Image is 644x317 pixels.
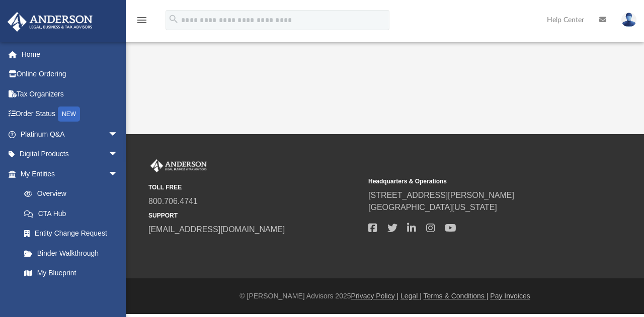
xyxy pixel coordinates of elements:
[148,159,209,172] img: Anderson Advisors Platinum Portal
[14,263,128,283] a: My Blueprint
[7,44,133,64] a: Home
[351,292,399,300] a: Privacy Policy |
[368,177,581,186] small: Headquarters & Operations
[136,14,148,26] i: menu
[424,292,489,300] a: Terms & Conditions |
[108,164,128,184] span: arrow_drop_down
[148,183,361,192] small: TOLL FREE
[7,144,133,164] a: Digital Productsarrow_drop_down
[14,203,133,224] a: CTA Hub
[7,104,133,125] a: Order StatusNEW
[7,164,133,184] a: My Entitiesarrow_drop_down
[490,292,530,300] a: Pay Invoices
[108,144,128,165] span: arrow_drop_down
[126,291,644,301] div: © [PERSON_NAME] Advisors 2025
[136,19,148,26] a: menu
[7,84,133,104] a: Tax Organizers
[400,292,422,300] a: Legal |
[108,124,128,145] span: arrow_drop_down
[58,107,80,122] div: NEW
[368,191,514,199] a: [STREET_ADDRESS][PERSON_NAME]
[14,184,133,204] a: Overview
[14,243,133,263] a: Binder Walkthrough
[148,197,198,205] a: 800.706.4741
[148,225,285,234] a: [EMAIL_ADDRESS][DOMAIN_NAME]
[368,203,497,212] a: [GEOGRAPHIC_DATA][US_STATE]
[5,12,96,32] img: Anderson Advisors Platinum Portal
[148,211,361,220] small: SUPPORT
[168,14,179,25] i: search
[7,64,133,84] a: Online Ordering
[621,13,636,27] img: User Pic
[7,124,133,144] a: Platinum Q&Aarrow_drop_down
[14,224,133,244] a: Entity Change Request
[14,283,133,303] a: Tax Due Dates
